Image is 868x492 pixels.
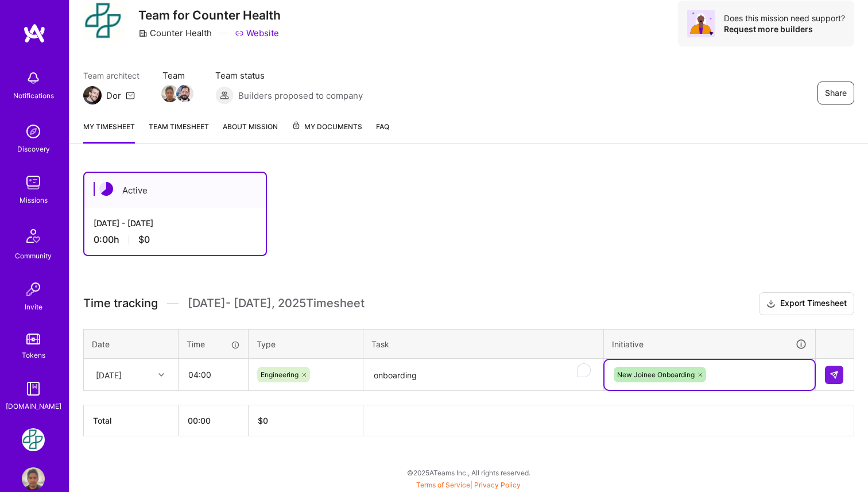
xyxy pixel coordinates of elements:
[22,377,45,400] img: guide book
[17,143,50,155] div: Discovery
[215,86,234,104] img: Builders proposed to company
[292,121,362,133] span: My Documents
[825,366,844,384] div: null
[238,90,363,102] span: Builders proposed to company
[179,405,249,436] th: 00:00
[161,85,179,102] img: Team Member Avatar
[365,360,602,390] textarea: To enrich screen reader interactions, please activate Accessibility in Grammarly extension settings
[416,481,521,489] span: |
[20,222,47,250] img: Community
[215,69,363,82] span: Team status
[20,194,48,206] div: Missions
[94,217,257,229] div: [DATE] - [DATE]
[138,8,281,22] h3: Team for Counter Health
[687,10,715,37] img: Avatar
[22,171,45,194] img: teamwork
[22,349,45,361] div: Tokens
[22,120,45,143] img: discovery
[766,298,776,310] i: icon Download
[830,370,839,379] img: Submit
[83,86,102,104] img: Team Architect
[19,428,48,451] a: Counter Health: Team for Counter Health
[223,121,278,144] a: About Mission
[83,1,125,42] img: Company Logo
[22,467,45,490] img: User Avatar
[96,369,122,381] div: [DATE]
[363,329,604,359] th: Task
[138,234,150,246] span: $0
[724,24,845,34] div: Request more builders
[22,67,45,90] img: bell
[376,121,389,144] a: FAQ
[99,182,113,196] img: Active
[26,334,40,344] img: tokens
[724,13,845,24] div: Does this mission need support?
[25,301,42,313] div: Invite
[179,359,247,390] input: HH:MM
[83,296,158,311] span: Time tracking
[94,234,257,246] div: 0:00 h
[261,370,299,379] span: Engineering
[617,370,695,379] span: New Joinee Onboarding
[292,121,362,144] a: My Documents
[126,91,135,100] i: icon Mail
[177,84,192,103] a: Team Member Avatar
[187,338,240,350] div: Time
[162,84,177,103] a: Team Member Avatar
[22,278,45,301] img: Invite
[759,292,854,315] button: Export Timesheet
[176,85,193,102] img: Team Member Avatar
[84,329,179,359] th: Date
[22,428,45,451] img: Counter Health: Team for Counter Health
[106,90,121,102] div: Dor
[19,467,48,490] a: User Avatar
[138,29,148,38] i: icon CompanyGray
[825,87,847,99] span: Share
[158,372,164,378] i: icon Chevron
[84,173,266,208] div: Active
[15,250,52,262] div: Community
[23,23,46,44] img: logo
[13,90,54,102] div: Notifications
[83,69,139,82] span: Team architect
[84,405,179,436] th: Total
[612,338,807,351] div: Initiative
[258,416,268,425] span: $ 0
[188,296,365,311] span: [DATE] - [DATE] , 2025 Timesheet
[249,329,363,359] th: Type
[162,69,192,82] span: Team
[83,121,135,144] a: My timesheet
[474,481,521,489] a: Privacy Policy
[817,82,854,104] button: Share
[69,458,868,487] div: © 2025 ATeams Inc., All rights reserved.
[416,481,470,489] a: Terms of Service
[149,121,209,144] a: Team timesheet
[138,27,212,39] div: Counter Health
[6,400,61,412] div: [DOMAIN_NAME]
[235,27,279,39] a: Website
